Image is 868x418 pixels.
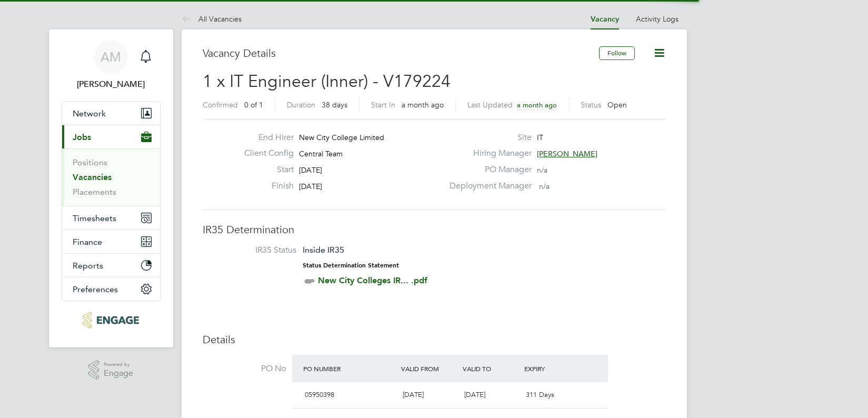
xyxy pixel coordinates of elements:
div: Valid From [398,359,460,378]
a: Placements [73,187,116,197]
a: Activity Logs [636,14,679,24]
button: Jobs [62,125,160,148]
span: Inside IR35 [303,245,344,255]
div: Valid To [460,359,522,378]
h3: IR35 Determination [203,223,666,236]
button: Preferences [62,277,160,301]
div: PO Number [301,359,399,378]
span: a month ago [402,100,444,110]
h3: Details [203,333,666,346]
span: Central Team [299,149,343,158]
span: [DATE] [299,165,322,175]
label: End Hirer [236,132,294,143]
span: AM [101,50,121,64]
h3: Vacancy Details [203,46,599,60]
label: Finish [236,181,294,192]
nav: Main navigation [49,29,173,347]
a: Vacancy [591,15,619,24]
label: IR35 Status [213,245,296,256]
label: Hiring Manager [443,148,532,159]
span: [DATE] [464,390,485,399]
label: Last Updated [467,100,513,110]
span: 05950398 [305,390,334,399]
a: All Vacancies [182,14,242,24]
a: AM[PERSON_NAME] [62,40,161,91]
span: New City College Limited [299,133,384,142]
a: Powered byEngage [88,360,133,380]
span: Finance [73,237,102,247]
span: Angelina Morris [62,78,161,91]
label: Start In [371,100,395,110]
span: 1 x IT Engineer (Inner) - V179224 [203,71,451,92]
a: Positions [73,157,107,167]
label: Duration [287,100,315,110]
label: PO No [203,363,286,374]
span: a month ago [517,101,557,110]
label: Status [581,100,601,110]
span: Timesheets [73,213,116,223]
button: Reports [62,254,160,277]
span: [DATE] [403,390,424,399]
span: 311 Days [526,390,554,399]
span: Reports [73,261,103,271]
strong: Status Determination Statement [303,262,399,269]
label: Confirmed [203,100,238,110]
span: n/a [539,182,550,191]
div: Jobs [62,148,160,206]
span: Jobs [73,132,91,142]
a: Vacancies [73,172,112,182]
label: Site [443,132,532,143]
span: 0 of 1 [244,100,263,110]
span: Powered by [104,360,133,369]
button: Timesheets [62,206,160,230]
span: Open [607,100,627,110]
button: Finance [62,230,160,253]
span: Preferences [73,284,118,294]
a: New City Colleges IR... .pdf [318,275,427,285]
label: PO Manager [443,164,532,175]
span: IT [537,133,543,142]
img: tr2rec-logo-retina.png [83,312,139,329]
span: [DATE] [299,182,322,191]
span: Engage [104,369,133,378]
div: Expiry [522,359,583,378]
span: [PERSON_NAME] [537,149,597,158]
label: Client Config [236,148,294,159]
span: n/a [537,165,547,175]
a: Go to home page [62,312,161,329]
button: Network [62,102,160,125]
label: Start [236,164,294,175]
span: Network [73,108,106,118]
label: Deployment Manager [443,181,532,192]
button: Follow [599,46,635,60]
span: 38 days [322,100,347,110]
